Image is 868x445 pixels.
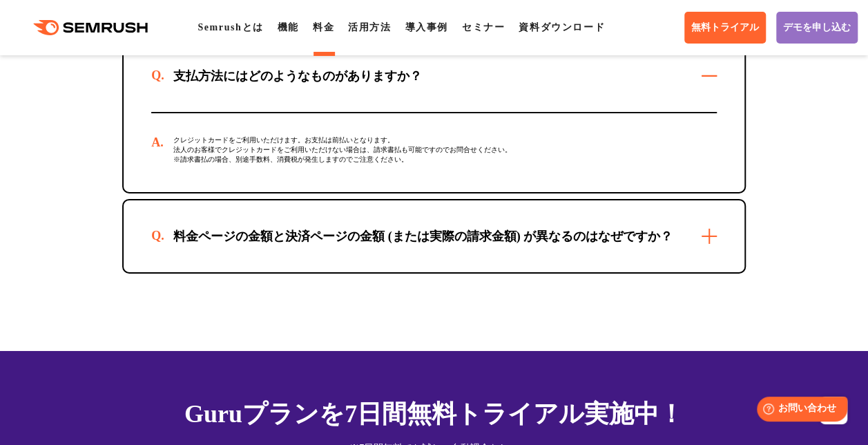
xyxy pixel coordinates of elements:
div: 支払方法にはどのようなものがありますか？ [151,68,444,84]
a: セミナー [462,22,505,32]
span: 無料トライアル実施中！ [407,400,684,428]
div: クレジットカードをご利用いただけます。お支払は前払いとなります。 法人のお客様でクレジットカードをご利用いただけない場合は、請求書払も可能ですのでお問合せください。 ※請求書払の場合、別途手数料... [151,113,717,192]
span: デモを申し込む [783,21,851,34]
a: Semrushとは [197,22,263,32]
a: デモを申し込む [776,12,858,44]
a: 機能 [278,22,299,32]
iframe: Help widget launcher [745,391,853,430]
div: 料金ページの金額と決済ページの金額 (または実際の請求金額) が異なるのはなぜですか？ [151,228,695,245]
a: 活用方法 [348,22,391,32]
div: Guruプランを7日間 [122,395,746,433]
a: 導入事例 [405,22,447,32]
a: 料金 [313,22,334,32]
a: 資料ダウンロード [519,22,605,32]
span: 無料トライアル [691,21,759,34]
a: 無料トライアル [684,12,766,44]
